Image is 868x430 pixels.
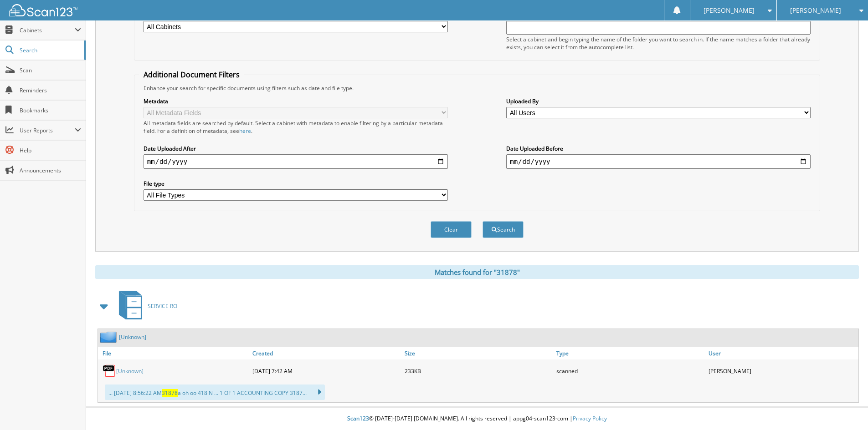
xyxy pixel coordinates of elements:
div: Matches found for "31878" [95,265,859,279]
span: [PERSON_NAME] [790,8,841,13]
label: Metadata [144,97,448,105]
span: Search [20,46,80,54]
span: Reminders [20,86,81,94]
div: Select a cabinet and begin typing the name of the folder you want to search in. If the name match... [506,35,811,51]
div: © [DATE]-[DATE] [DOMAIN_NAME]. All rights reserved | appg04-scan123-com | [86,408,868,430]
iframe: Chat Widget [822,386,868,430]
div: scanned [554,362,706,380]
label: File type [144,180,448,187]
a: Type [554,347,706,359]
span: Cabinets [20,26,75,34]
a: User [706,347,858,359]
div: Enhance your search for specific documents using filters such as date and file type. [139,84,815,92]
img: PDF.png [103,364,116,378]
a: Created [250,347,402,359]
input: end [506,154,811,169]
span: Scan [20,66,81,74]
span: User Reports [20,126,75,134]
a: [Unknown] [116,367,144,375]
a: here [239,127,251,135]
input: start [144,154,448,169]
div: All metadata fields are searched by default. Select a cabinet with metadata to enable filtering b... [144,119,448,135]
button: Search [483,221,524,238]
div: 233KB [402,362,555,380]
span: SERVICE RO [148,302,177,310]
legend: Additional Document Filters [139,70,244,80]
span: Bookmarks [20,106,81,114]
span: 31878 [162,389,178,397]
label: Date Uploaded After [144,145,448,152]
a: Size [402,347,555,359]
span: Scan123 [347,415,369,422]
div: [PERSON_NAME] [706,362,858,380]
a: Privacy Policy [573,415,607,422]
img: folder2.png [100,331,119,343]
a: File [98,347,250,359]
button: Clear [431,221,472,238]
img: scan123-logo-white.svg [9,4,77,16]
a: [Unknown] [119,333,146,341]
div: [DATE] 7:42 AM [250,362,402,380]
span: [PERSON_NAME] [704,8,755,13]
span: Help [20,147,81,154]
span: Announcements [20,167,81,174]
div: ... [DATE] 8:56:22 AM a oh oo 418 N ... 1 OF 1 ACCOUNTING COPY 3187... [105,384,325,400]
label: Date Uploaded Before [506,145,811,152]
a: SERVICE RO [113,288,177,324]
label: Uploaded By [506,97,811,105]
